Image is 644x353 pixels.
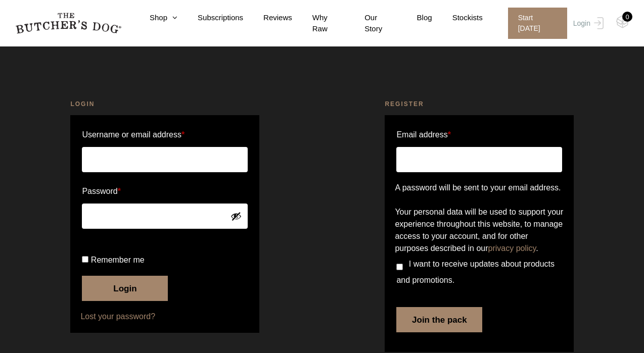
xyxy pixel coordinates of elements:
p: Your personal data will be used to support your experience throughout this website, to manage acc... [395,206,563,255]
span: I want to receive updates about products and promotions. [396,260,555,284]
span: Start [DATE] [508,8,567,39]
a: Start [DATE] [498,8,571,39]
a: Subscriptions [177,12,243,24]
a: Stockists [432,12,483,24]
button: Login [82,276,168,301]
div: 0 [622,12,632,22]
a: privacy policy [488,244,536,253]
button: Join the pack [396,307,482,332]
input: Remember me [82,256,88,263]
a: Login [571,8,604,39]
a: Why Raw [292,12,344,35]
label: Username or email address [82,127,247,143]
span: Remember me [91,256,145,264]
a: Lost your password? [80,311,249,323]
input: I want to receive updates about products and promotions. [396,264,403,270]
h2: Login [70,99,259,109]
label: Password [82,183,247,199]
button: Show password [231,211,242,222]
a: Reviews [243,12,292,24]
h2: Register [385,99,573,109]
a: Our Story [344,12,396,35]
label: Email address [396,127,451,143]
img: TBD_Cart-Empty.png [616,15,629,28]
a: Shop [129,12,177,24]
p: A password will be sent to your email address. [395,182,563,194]
a: Blog [397,12,432,24]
